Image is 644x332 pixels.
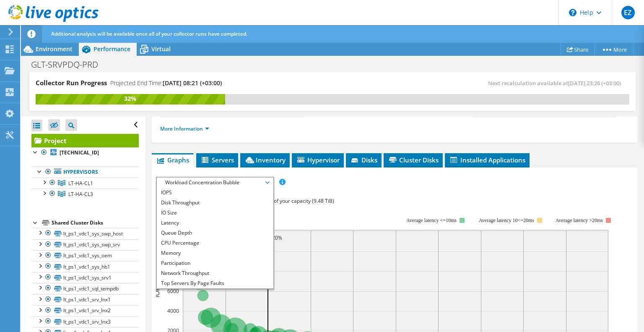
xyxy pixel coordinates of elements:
li: Memory [157,248,273,258]
div: 32% [36,94,225,103]
a: lt_ps1_vdc1_sys_swp_host [31,228,139,239]
span: Virtual [151,45,171,53]
span: EZ [621,6,635,19]
a: More [595,43,634,56]
a: LT-HA-CL1 [31,178,139,188]
text: Average latency >20ms [556,217,603,223]
h1: GLT-SRVPDQ-PRD [27,60,111,69]
li: Network Throughput [157,268,273,278]
a: LT-HA-CL3 [31,188,139,199]
span: Hypervisor [296,156,340,164]
a: [TECHNICAL_ID] [31,147,139,158]
text: IOPS [152,283,161,298]
a: lt_ps1_vdc1_srv_lnx1 [31,294,139,305]
a: Project [31,134,139,147]
li: IO Size [157,208,273,218]
a: lt_ps1_vdc1_sys_swp_srv [31,239,139,250]
a: lt_ps1_vdc1_sys_oem [31,250,139,261]
tspan: Average latency 10<=20ms [479,217,534,223]
text: 20% [272,234,282,241]
a: Share [560,43,595,56]
span: Cluster Disks [388,156,439,164]
svg: \n [569,9,576,16]
li: Latency [157,218,273,228]
li: IOPS [157,188,273,198]
li: Disk Throughput [157,198,273,208]
span: Graphs [156,156,189,164]
span: Inventory [244,156,286,164]
b: [TECHNICAL_ID] [60,149,99,156]
text: 6000 [167,288,179,295]
span: Workload Concentration Bubble [161,178,269,188]
span: Environment [36,45,73,53]
span: Disks [350,156,377,164]
span: Servers [200,156,234,164]
div: Shared Cluster Disks [52,218,139,228]
span: Performance [93,45,130,53]
span: Additional analysis will be available once all of your collector runs have completed. [51,30,247,37]
span: LT-HA-CL1 [68,180,93,187]
a: lt_ps1_vdc1_sys_hb1 [31,261,139,272]
li: CPU Percentage [157,238,273,248]
a: Hypervisors [31,167,139,178]
text: 4000 [167,307,179,314]
span: 67% of IOPS falls on 20% of your capacity (9.48 TiB) [215,197,334,204]
tspan: Average latency <=10ms [406,217,457,223]
li: Top Servers By Page Faults [157,278,273,288]
span: Installed Applications [449,156,525,164]
a: lt_ps1_vdc1_srv_lnx3 [31,316,139,327]
span: [DATE] 08:21 (+03:00) [163,79,222,87]
li: Queue Depth [157,228,273,238]
li: Participation [157,258,273,268]
a: lt_ps1_vdc1_srv_lnx2 [31,305,139,316]
h4: Projected End Time: [110,78,222,88]
a: lt_ps1_vdc1_sys_srv1 [31,272,139,283]
a: More Information [160,125,209,132]
a: lt_ps1_vdc1_sql_tempdb [31,283,139,294]
span: LT-HA-CL3 [68,191,93,198]
span: Next recalculation available at [488,79,625,87]
span: [DATE] 23:26 (+03:00) [568,79,621,87]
